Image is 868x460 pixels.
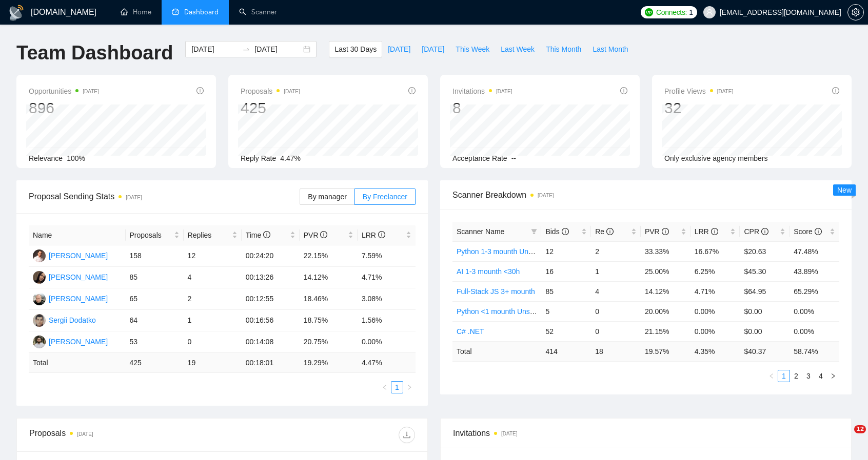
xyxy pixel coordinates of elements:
[453,427,839,440] span: Invitations
[8,5,25,21] img: logo
[284,89,300,94] time: [DATE]
[358,353,416,373] td: 4.47 %
[691,261,740,281] td: 6.25%
[587,41,634,57] button: Last Month
[593,44,628,55] span: Last Month
[29,225,126,245] th: Name
[362,231,385,239] span: LRR
[242,245,300,267] td: 00:24:20
[591,321,641,341] td: 0
[130,229,172,241] span: Proposals
[242,45,250,53] span: swap-right
[49,293,108,304] div: [PERSON_NAME]
[300,310,358,331] td: 18.75%
[848,8,863,16] span: setting
[546,44,581,55] span: This Month
[740,281,790,301] td: $64.95
[511,154,516,162] span: --
[706,9,713,16] span: user
[300,288,358,310] td: 18.46%
[591,241,641,261] td: 2
[765,370,778,382] button: left
[280,154,301,162] span: 4.47%
[33,292,46,305] img: AP
[406,384,412,390] span: right
[815,228,822,235] span: info-circle
[188,229,230,241] span: Replies
[49,271,108,283] div: [PERSON_NAME]
[457,307,561,316] a: Python <1 mounth Unspecified h
[815,370,827,382] li: 4
[399,427,415,443] button: download
[363,193,407,201] span: By Freelancer
[768,373,775,379] span: left
[827,370,839,382] button: right
[300,245,358,267] td: 22.15%
[126,245,184,267] td: 158
[391,381,403,393] li: 1
[33,337,108,345] a: OM[PERSON_NAME]
[541,281,591,301] td: 85
[531,228,537,235] span: filter
[33,316,96,324] a: SDSergii Dodatko
[379,381,391,393] button: left
[172,8,179,15] span: dashboard
[126,225,184,245] th: Proposals
[422,44,444,55] span: [DATE]
[457,327,484,336] a: C# .NET
[83,89,98,94] time: [DATE]
[388,44,410,55] span: [DATE]
[641,241,691,261] td: 33.33%
[242,45,250,53] span: to
[29,85,99,97] span: Opportunities
[496,89,512,94] time: [DATE]
[761,228,768,235] span: info-circle
[538,193,554,198] time: [DATE]
[33,271,46,284] img: KM
[126,267,184,288] td: 85
[126,310,184,331] td: 64
[641,301,691,321] td: 20.00%
[329,41,382,57] button: Last 30 Days
[358,267,416,288] td: 4.71%
[854,425,866,433] span: 12
[541,261,591,281] td: 16
[184,353,242,373] td: 19
[457,227,504,236] span: Scanner Name
[691,281,740,301] td: 4.71%
[452,98,512,118] div: 8
[241,154,276,162] span: Reply Rate
[184,8,219,16] span: Dashboard
[495,41,540,57] button: Last Week
[300,353,358,373] td: 19.29 %
[662,228,669,235] span: info-circle
[241,98,300,118] div: 425
[501,431,517,436] time: [DATE]
[358,288,416,310] td: 3.08%
[29,353,126,373] td: Total
[740,341,790,361] td: $ 40.37
[382,384,388,390] span: left
[529,224,539,239] span: filter
[740,321,790,341] td: $0.00
[832,87,839,94] span: info-circle
[29,190,300,203] span: Proposal Sending Stats
[184,331,242,353] td: 0
[358,310,416,331] td: 1.56%
[740,261,790,281] td: $45.30
[790,261,839,281] td: 43.89%
[740,241,790,261] td: $20.63
[641,321,691,341] td: 21.15%
[242,288,300,310] td: 00:12:55
[830,373,836,379] span: right
[184,310,242,331] td: 1
[833,425,858,450] iframe: Intercom live chat
[246,231,270,239] span: Time
[358,331,416,353] td: 0.00%
[452,154,507,162] span: Acceptance Rate
[391,382,403,393] a: 1
[382,41,416,57] button: [DATE]
[242,267,300,288] td: 00:13:26
[641,281,691,301] td: 14.12%
[308,193,346,201] span: By manager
